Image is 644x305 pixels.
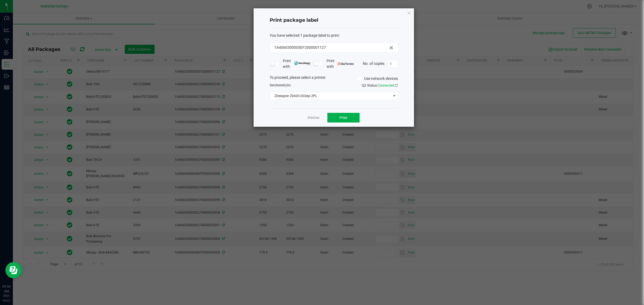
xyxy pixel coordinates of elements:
[270,33,398,38] div: :
[363,61,385,65] span: No. of copies
[357,76,398,81] label: Use network devices
[277,83,288,87] span: label(s)
[327,58,354,69] span: Print with
[270,83,291,87] span: Send to:
[327,113,360,122] button: Print
[378,83,394,87] span: Connected
[266,75,402,83] div: To proceed, please select a printer.
[270,33,339,38] span: You have selected 1 package label to print
[338,62,354,65] img: bartender.png
[294,61,310,65] img: mark_magic_cybra.png
[5,262,21,278] iframe: Resource center
[308,116,319,120] a: Dismiss
[362,83,398,87] span: QZ Status:
[283,58,310,69] span: Print with
[270,92,391,100] span: ZDesigner ZD420-203dpi ZPL
[274,45,326,50] span: 1A4060300005EF2000001127
[339,116,347,120] span: Print
[270,17,398,24] h4: Print package label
